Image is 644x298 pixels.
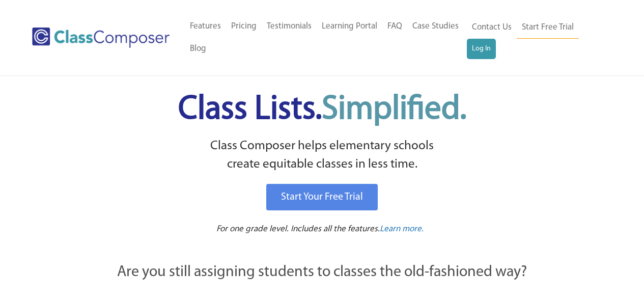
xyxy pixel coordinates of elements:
[185,38,211,60] a: Blog
[61,137,583,174] p: Class Composer helps elementary schools create equitable classes in less time.
[517,16,579,39] a: Start Free Trial
[380,223,424,236] a: Learn more.
[467,16,604,59] nav: Header Menu
[407,15,464,38] a: Case Studies
[467,16,517,39] a: Contact Us
[467,39,496,59] a: Log In
[226,15,262,38] a: Pricing
[317,15,382,38] a: Learning Portal
[63,261,582,284] p: Are you still assigning students to classes the old-fashioned way?
[281,192,363,202] span: Start Your Free Trial
[322,93,466,126] span: Simplified.
[380,225,424,233] span: Learn more.
[178,93,466,126] span: Class Lists.
[262,15,317,38] a: Testimonials
[185,15,467,60] nav: Header Menu
[216,225,380,233] span: For one grade level. Includes all the features.
[185,15,226,38] a: Features
[382,15,407,38] a: FAQ
[266,184,378,210] a: Start Your Free Trial
[32,28,170,48] img: Class Composer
